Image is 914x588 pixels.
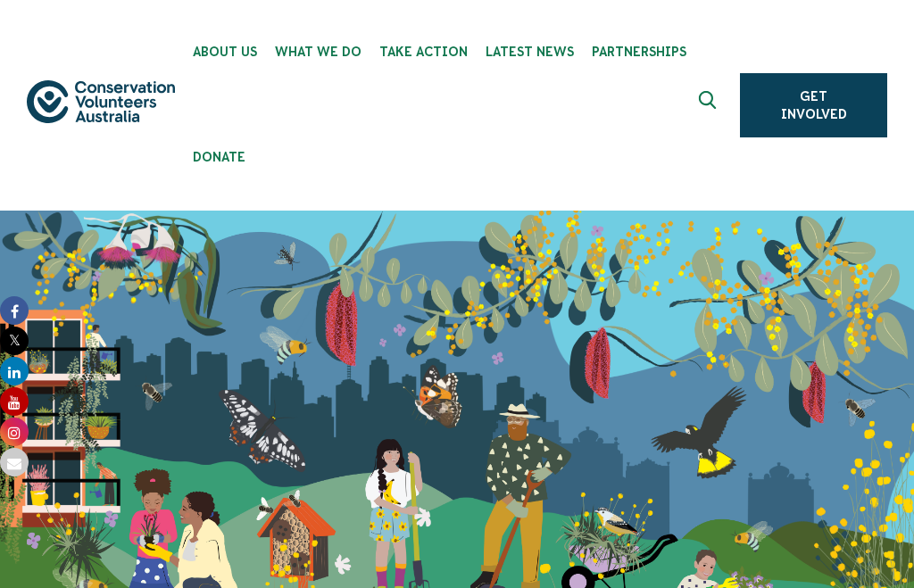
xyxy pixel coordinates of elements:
span: About Us [193,45,257,59]
span: Take Action [379,45,468,59]
span: Expand search box [699,91,721,120]
button: Expand search box Close search box [688,84,731,127]
img: logo.svg [27,80,175,123]
span: Latest News [486,45,574,59]
span: Donate [193,150,245,164]
span: What We Do [275,45,361,59]
span: Partnerships [592,45,686,59]
a: Get Involved [740,73,887,137]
